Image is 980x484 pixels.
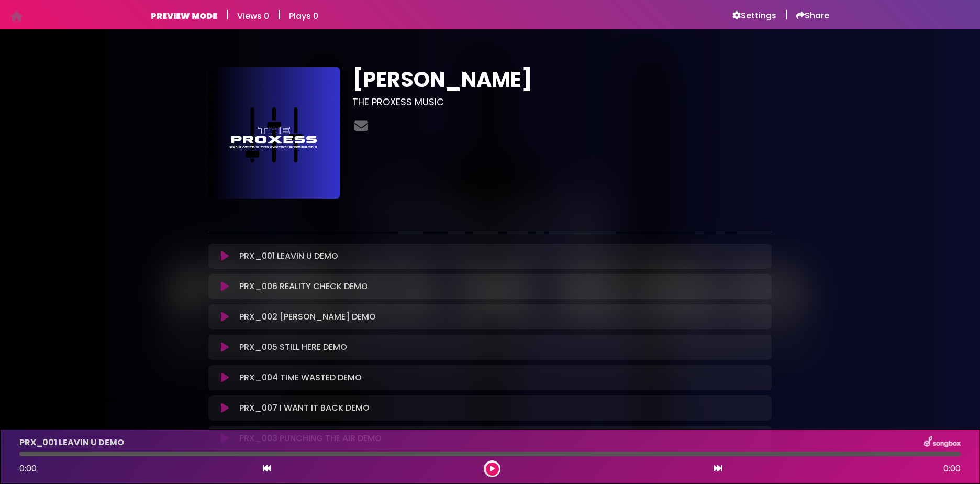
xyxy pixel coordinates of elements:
[352,96,772,108] h3: THE PROXESS MUSIC
[943,463,961,475] span: 0:00
[796,10,829,21] a: Share
[239,280,368,293] p: PRX_006 REALITY CHECK DEMO
[208,67,340,199] img: hAQDyPEURb6wlzn2EVPS
[19,463,37,475] span: 0:00
[239,341,347,354] p: PRX_005 STILL HERE DEMO
[237,11,269,21] h6: Views 0
[732,10,776,21] a: Settings
[239,311,376,323] p: PRX_002 [PERSON_NAME] DEMO
[226,8,229,21] h5: |
[289,11,318,21] h6: Plays 0
[785,8,788,21] h5: |
[924,436,961,449] img: songbox-logo-white.png
[19,436,124,449] p: PRX_001 LEAVIN U DEMO
[277,8,281,21] h5: |
[151,11,217,21] h6: PREVIEW MODE
[239,250,338,262] p: PRX_001 LEAVIN U DEMO
[239,371,362,384] p: PRX_004 TIME WASTED DEMO
[239,402,370,414] p: PRX_007 I WANT IT BACK DEMO
[352,67,772,92] h1: [PERSON_NAME]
